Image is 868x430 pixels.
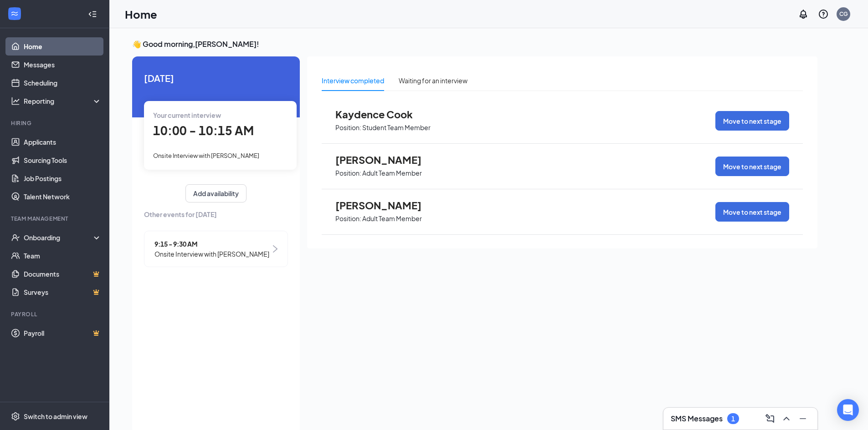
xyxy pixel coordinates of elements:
[153,152,259,159] span: Onsite Interview with [PERSON_NAME]
[781,413,792,424] svg: ChevronUp
[24,56,102,74] a: Messages
[798,9,809,20] svg: Notifications
[24,412,87,421] div: Switch to admin view
[362,123,431,132] p: Student Team Member
[11,119,100,127] div: Hiring
[24,265,102,283] a: DocumentsCrown
[24,37,102,56] a: Home
[24,247,102,265] a: Team
[322,76,384,86] div: Interview completed
[24,324,102,342] a: PayrollCrown
[11,310,100,318] div: Payroll
[818,9,829,20] svg: QuestionInfo
[796,411,810,426] button: Minimize
[88,10,97,19] svg: Collapse
[144,209,288,219] span: Other events for [DATE]
[731,415,735,423] div: 1
[144,71,288,85] span: [DATE]
[10,9,19,18] svg: WorkstreamLogo
[715,111,789,131] button: Move to next stage
[362,169,422,177] p: Adult Team Member
[335,123,361,132] p: Position:
[399,76,467,86] div: Waiting for an interview
[335,214,361,223] p: Position:
[11,233,20,242] svg: UserCheck
[24,133,102,151] a: Applicants
[185,184,247,202] button: Add availability
[11,96,20,106] svg: Analysis
[154,249,269,259] span: Onsite Interview with [PERSON_NAME]
[24,187,102,206] a: Talent Network
[132,39,817,49] h3: 👋 Good morning, [PERSON_NAME] !
[797,413,808,424] svg: Minimize
[153,123,254,138] span: 10:00 - 10:15 AM
[715,157,789,176] button: Move to next stage
[11,412,20,421] svg: Settings
[24,169,102,187] a: Job Postings
[335,169,361,177] p: Position:
[763,411,777,426] button: ComposeMessage
[715,202,789,222] button: Move to next stage
[671,414,723,424] h3: SMS Messages
[765,413,776,424] svg: ComposeMessage
[24,151,102,169] a: Sourcing Tools
[24,96,102,106] div: Reporting
[154,239,269,249] span: 9:15 - 9:30 AM
[24,283,102,301] a: SurveysCrown
[335,199,436,211] span: [PERSON_NAME]
[11,215,100,223] div: Team Management
[24,233,94,242] div: Onboarding
[839,10,848,18] div: CG
[24,74,102,92] a: Scheduling
[335,154,436,166] span: [PERSON_NAME]
[125,6,157,22] h1: Home
[153,111,221,119] span: Your current interview
[335,108,436,120] span: Kaydence Cook
[779,411,794,426] button: ChevronUp
[837,399,859,421] div: Open Intercom Messenger
[362,214,422,223] p: Adult Team Member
